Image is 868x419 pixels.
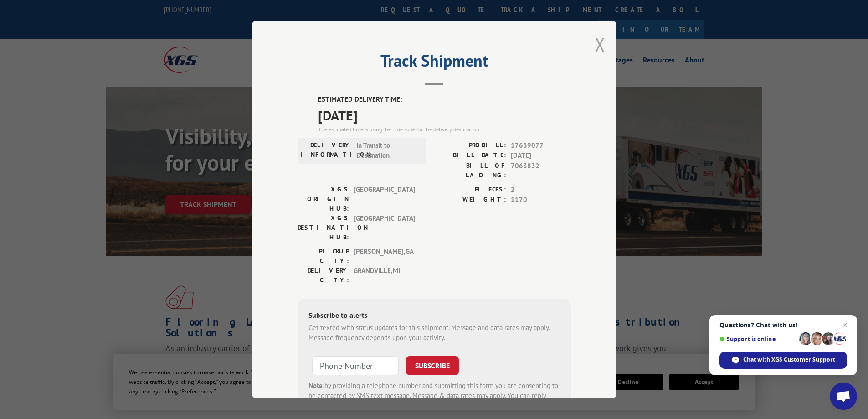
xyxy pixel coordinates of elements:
label: BILL DATE: [434,150,506,161]
div: Open chat [830,383,857,410]
strong: Note: [308,381,324,390]
div: The estimated time is using the time zone for the delivery destination. [318,125,571,134]
button: SUBSCRIBE [406,356,459,375]
div: by providing a telephone number and submitting this form you are consenting to be contacted by SM... [308,381,560,412]
label: DELIVERY INFORMATION: [300,140,352,161]
label: DELIVERY CITY: [298,266,349,285]
span: 7063832 [511,161,571,180]
span: In Transit to Destination [356,140,418,161]
span: GRANDVILLE , MI [354,266,415,285]
label: ESTIMATED DELIVERY TIME: [318,94,571,105]
div: Subscribe to alerts [308,310,560,323]
span: [DATE] [318,105,571,125]
span: [GEOGRAPHIC_DATA] [354,185,415,213]
span: [DATE] [511,150,571,161]
span: Questions? Chat with us! [719,321,847,329]
div: Chat with XGS Customer Support [719,352,847,369]
button: Close modal [595,32,605,57]
label: XGS DESTINATION HUB: [298,213,349,242]
span: Support is online [719,336,796,342]
input: Phone Number [312,356,399,375]
span: [PERSON_NAME] , GA [354,247,415,266]
label: PROBILL: [434,140,506,151]
label: XGS ORIGIN HUB: [298,185,349,213]
label: PIECES: [434,185,506,195]
div: Get texted with status updates for this shipment. Message and data rates may apply. Message frequ... [308,323,560,343]
span: 1170 [511,195,571,205]
label: PICKUP CITY: [298,247,349,266]
span: 2 [511,185,571,195]
span: [GEOGRAPHIC_DATA] [354,213,415,242]
label: BILL OF LADING: [434,161,506,180]
label: WEIGHT: [434,195,506,205]
span: Chat with XGS Customer Support [743,356,835,364]
span: Close chat [839,320,850,331]
span: 17639077 [511,140,571,151]
h2: Track Shipment [298,54,571,72]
